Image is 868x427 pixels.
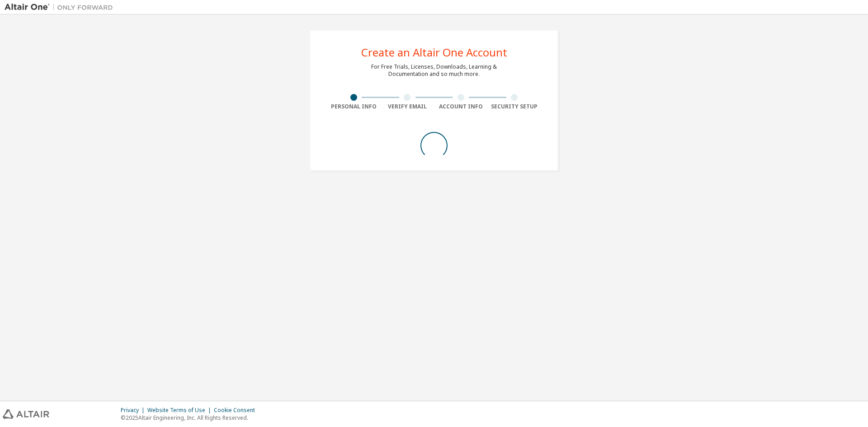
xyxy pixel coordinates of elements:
[121,407,147,414] div: Privacy
[371,63,497,78] div: For Free Trials, Licenses, Downloads, Learning & Documentation and so much more.
[5,3,118,12] img: Altair One
[488,103,542,110] div: Security Setup
[147,407,214,414] div: Website Terms of Use
[121,414,260,422] p: © 2025 Altair Engineering, Inc. All Rights Reserved.
[434,103,488,110] div: Account Info
[3,409,49,419] img: altair_logo.svg
[381,103,434,110] div: Verify Email
[361,47,507,58] div: Create an Altair One Account
[214,407,260,414] div: Cookie Consent
[327,103,381,110] div: Personal Info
